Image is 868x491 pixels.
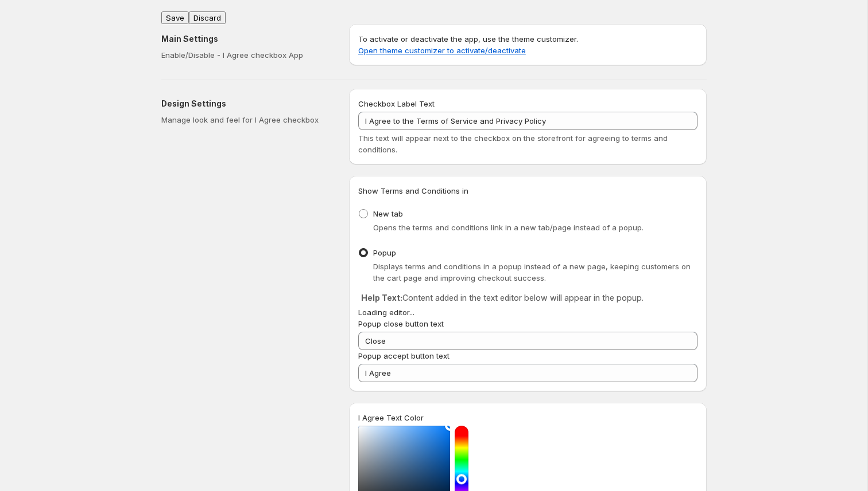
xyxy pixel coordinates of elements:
span: Popup close button text [358,319,444,328]
p: Enable/Disable - I Agree checkbox App [161,49,331,61]
input: Enter the text for the accept button (e.g., 'I Agree', 'Accept', 'Confirm') [358,364,697,382]
span: Displays terms and conditions in a popup instead of a new page, keeping customers on the cart pag... [373,262,691,282]
span: This text will appear next to the checkbox on the storefront for agreeing to terms and conditions. [358,133,668,154]
span: Popup [373,248,396,257]
p: To activate or deactivate the app, use the theme customizer. [358,33,697,56]
div: Loading editor... [358,307,697,318]
input: Enter the text for the popup close button (e.g., 'Close', 'Dismiss') [358,332,697,350]
span: Checkbox Label Text [358,99,435,108]
p: Content added in the text editor below will appear in the popup. [361,292,695,304]
strong: Help Text: [361,293,402,303]
h2: Design Settings [161,98,331,109]
label: I Agree Text Color [358,412,424,423]
span: Show Terms and Conditions in [358,186,468,195]
p: Manage look and feel for I Agree checkbox [161,114,331,125]
a: Open theme customizer to activate/deactivate [358,46,526,55]
h2: Main Settings [161,33,331,45]
button: Discard [189,11,226,24]
span: Popup accept button text [358,351,449,360]
span: Opens the terms and conditions link in a new tab/page instead of a popup. [373,223,644,232]
button: Save [161,11,189,24]
span: New tab [373,209,403,218]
